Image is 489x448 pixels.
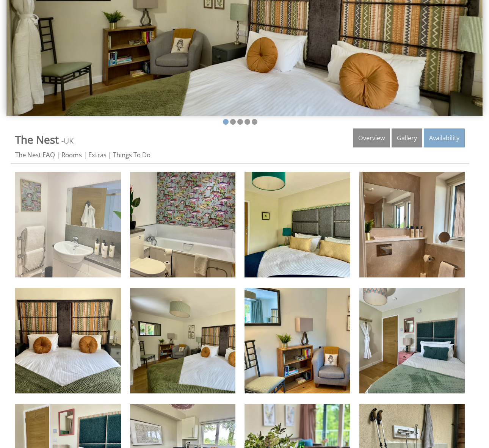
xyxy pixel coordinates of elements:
[61,150,82,159] a: Rooms
[15,132,59,147] span: The Nest
[15,132,61,147] a: The Nest
[15,288,121,394] img: Bedroom 3
[130,172,236,277] img: Family Bathroom
[353,128,390,147] a: Overview
[359,172,465,277] img: Bedroom 1 en-suite
[15,172,121,277] img: Bathroom
[392,128,422,147] a: Gallery
[424,128,465,147] a: Availability
[244,172,350,277] img: Bedroom 1 on the upper floor - level access from the front door.
[15,150,55,159] a: The Nest FAQ
[359,288,465,394] img: Bedroom 4 - single bedroom
[61,136,74,146] span: -
[88,150,107,159] a: Extras
[64,136,74,146] a: UK
[130,288,236,394] img: Bedroom 3
[113,150,150,159] a: Things To Do
[244,288,350,394] img: Bedroom 3 - cozy corner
